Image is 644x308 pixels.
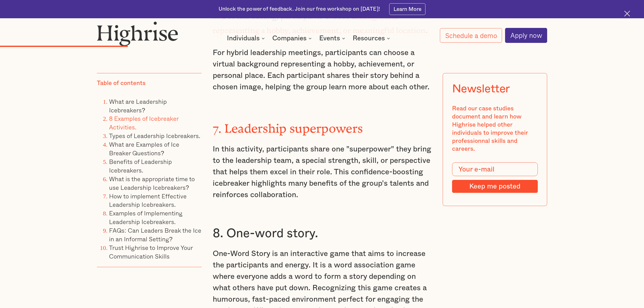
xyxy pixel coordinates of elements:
p: In this activity, participants share one "superpower" they bring to the leadership team, a specia... [213,144,432,201]
a: What is the appropriate time to use Leadership Icebreakers? [109,174,195,192]
div: Individuals [227,35,260,41]
div: Read our case studies document and learn how Highrise helped other individuals to improve their p... [452,105,538,153]
div: Unlock the power of feedback. Join our free workshop on [DATE]! [219,6,380,13]
a: Apply now [505,28,547,43]
input: Keep me posted [452,180,538,193]
a: FAQs: Can Leaders Break the Ice in an Informal Setting? [109,226,201,244]
div: Table of contents [97,79,146,88]
div: Companies [272,35,307,41]
img: Highrise logo [97,21,178,46]
img: Cross icon [624,11,630,16]
div: Individuals [227,35,266,41]
a: Schedule a demo [440,28,502,43]
h3: 8. One-word story. [213,226,432,241]
a: 8 Examples of Icebreaker Activities. [109,114,178,132]
a: Learn More [389,3,425,15]
a: Benefits of Leadership Icebreakers. [109,157,172,175]
p: For hybrid leadership meetings, participants can choose a virtual background representing a hobby... [213,47,432,93]
a: How to implement Effective Leadership Icebreakers. [109,191,187,209]
input: Your e-mail [452,163,538,176]
strong: 7. Leadership superpowers [213,122,363,129]
div: Newsletter [452,82,510,96]
a: What are Leadership Icebreakers? [109,97,167,115]
a: Types of Leadership Icebreakers. [109,131,200,141]
div: Companies [272,35,313,41]
div: Events [319,35,340,41]
a: Trust Highrise to Improve Your Communication Skills [109,243,193,261]
div: Events [319,35,347,41]
div: Resources [353,35,391,41]
div: Resources [353,35,385,41]
form: Modal Form [452,163,538,193]
a: What are Examples of Ice Breaker Questions? [109,140,179,158]
a: Examples of Implementing Leadership Icebreakers. [109,209,183,227]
